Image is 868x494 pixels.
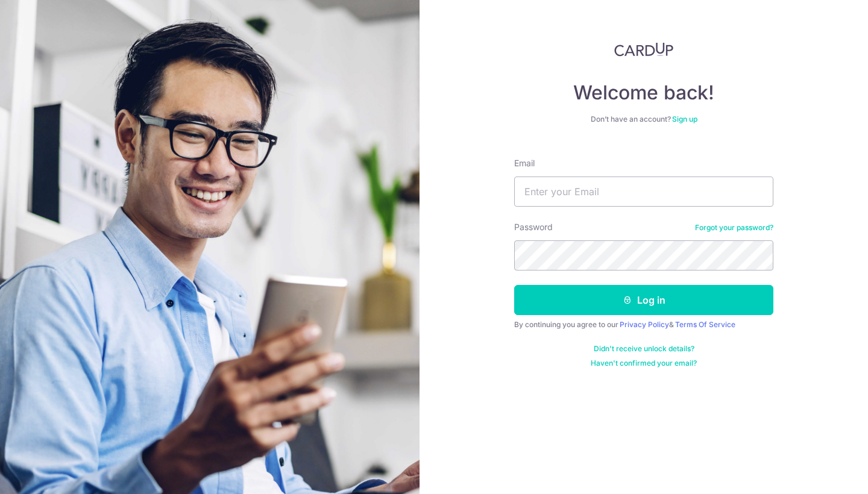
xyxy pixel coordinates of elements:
[614,42,673,57] img: CardUp Logo
[675,320,735,329] a: Terms Of Service
[591,358,697,368] a: Haven't confirmed your email?
[514,285,773,315] button: Log in
[514,157,535,169] label: Email
[594,344,694,354] a: Didn't receive unlock details?
[514,320,773,330] div: By continuing you agree to our &
[695,223,773,233] a: Forgot your password?
[620,320,669,329] a: Privacy Policy
[672,114,697,123] a: Sign up
[514,114,773,124] div: Don’t have an account?
[514,221,553,233] label: Password
[514,177,773,207] input: Enter your Email
[514,81,773,105] h4: Welcome back!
